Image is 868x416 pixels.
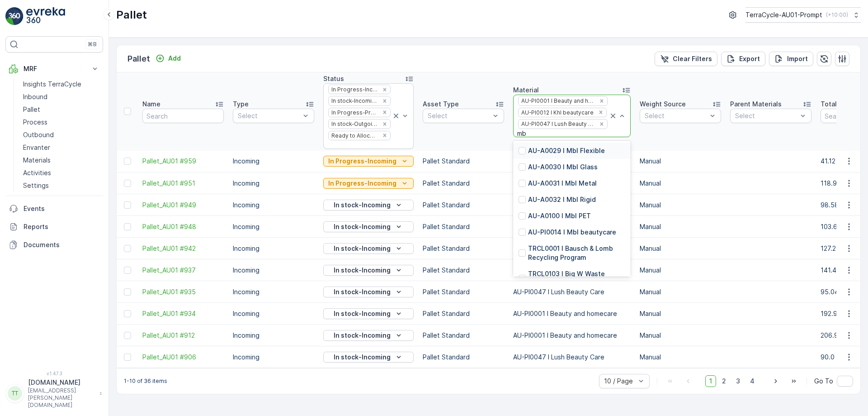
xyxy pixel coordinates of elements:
[721,52,765,66] button: Export
[519,108,595,117] div: AU-PI0012 I Khl beautycare
[323,74,344,83] p: Status
[124,223,131,230] div: Toggle Row Selected
[509,303,635,325] td: AU-PI0001 I Beauty and homecare
[418,303,509,325] td: Pallet Standard
[732,375,744,387] span: 3
[142,266,224,275] a: Pallet_AU01 #937
[23,143,50,152] p: Envanter
[152,53,184,64] button: Add
[739,54,760,63] p: Export
[328,157,396,166] p: In Progress-Incoming
[23,181,49,190] p: Settings
[228,325,319,346] td: Incoming
[124,378,167,385] p: 1-10 of 36 items
[19,103,103,116] a: Pallet
[380,120,390,128] div: Remove In stock-Outgoing
[127,53,150,65] p: Pallet
[745,7,861,23] button: TerraCycle-AU01-Prompt(+10:00)
[24,222,99,231] p: Reports
[528,146,605,155] p: AU-A0029 I Mbl Flexible
[418,194,509,216] td: Pallet Standard
[509,194,635,216] td: AU-PI0047 I Lush Beauty Care
[334,201,391,210] p: In stock-Incoming
[528,269,625,287] p: TRCL0103 I Big W Waste streams Combination items
[323,178,414,189] button: In Progress-Incoming
[323,330,414,341] button: In stock-Incoming
[142,244,224,253] a: Pallet_AU01 #942
[380,132,390,139] div: Remove Ready to Allocation
[142,201,224,210] span: Pallet_AU01 #949
[418,216,509,238] td: Pallet Standard
[228,216,319,238] td: Incoming
[597,97,607,105] div: Remove AU-PI0001 I Beauty and homecare
[23,80,81,89] p: Insights TerraCycle
[19,179,103,192] a: Settings
[5,371,103,376] span: v 1.47.3
[528,244,625,262] p: TRCL0001 I Bausch & Lomb Recycling Program
[228,281,319,303] td: Incoming
[142,222,224,231] a: Pallet_AU01 #948
[5,60,103,78] button: MRF
[334,309,391,318] p: In stock-Incoming
[5,218,103,236] a: Reports
[23,156,51,165] p: Materials
[509,281,635,303] td: AU-PI0047 I Lush Beauty Care
[228,194,319,216] td: Incoming
[24,64,85,73] p: MRF
[5,7,24,25] img: logo
[28,378,95,387] p: [DOMAIN_NAME]
[769,52,813,66] button: Import
[26,7,65,25] img: logo_light-DOdMpM7g.png
[228,151,319,172] td: Incoming
[730,100,782,109] p: Parent Materials
[645,111,707,120] p: Select
[509,151,635,172] td: AU-PI0047 I Lush Beauty Care
[124,310,131,317] div: Toggle Row Selected
[745,10,822,19] p: TerraCycle-AU01-Prompt
[329,108,379,117] div: In Progress-Processing
[519,120,596,128] div: AU-PI0047 I Lush Beauty Care
[329,131,379,140] div: Ready to Allocation
[380,97,390,105] div: Remove In stock-Incoming
[323,221,414,232] button: In stock-Incoming
[323,156,414,167] button: In Progress-Incoming
[635,216,726,238] td: Manual
[787,54,808,63] p: Import
[597,120,607,128] div: Remove AU-PI0047 I Lush Beauty Care
[142,309,224,318] span: Pallet_AU01 #934
[238,111,300,120] p: Select
[334,353,391,362] p: In stock-Incoming
[334,244,391,253] p: In stock-Incoming
[509,216,635,238] td: AU-PI0047 I Lush Beauty Care
[528,179,597,188] p: AU-A0031 I Mbl Metal
[19,78,103,91] a: Insights TerraCycle
[233,100,249,109] p: Type
[334,266,391,275] p: In stock-Incoming
[19,129,103,141] a: Outbound
[814,377,833,386] span: Go To
[19,141,103,154] a: Envanter
[124,201,131,209] div: Toggle Row Selected
[826,11,848,19] p: ( +10:00 )
[228,259,319,281] td: Incoming
[24,204,99,213] p: Events
[23,168,51,177] p: Activities
[418,281,509,303] td: Pallet Standard
[519,96,596,105] div: AU-PI0001 I Beauty and homecare
[735,111,797,120] p: Select
[124,288,131,296] div: Toggle Row Selected
[428,111,490,120] p: Select
[673,54,712,63] p: Clear Filters
[418,346,509,368] td: Pallet Standard
[635,172,726,194] td: Manual
[323,243,414,254] button: In stock-Incoming
[596,109,606,116] div: Remove AU-PI0012 I Khl beautycare
[328,179,396,188] p: In Progress-Incoming
[509,238,635,259] td: AU-PI0001 I Beauty and homecare
[718,375,730,387] span: 2
[228,303,319,325] td: Incoming
[23,105,40,114] p: Pallet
